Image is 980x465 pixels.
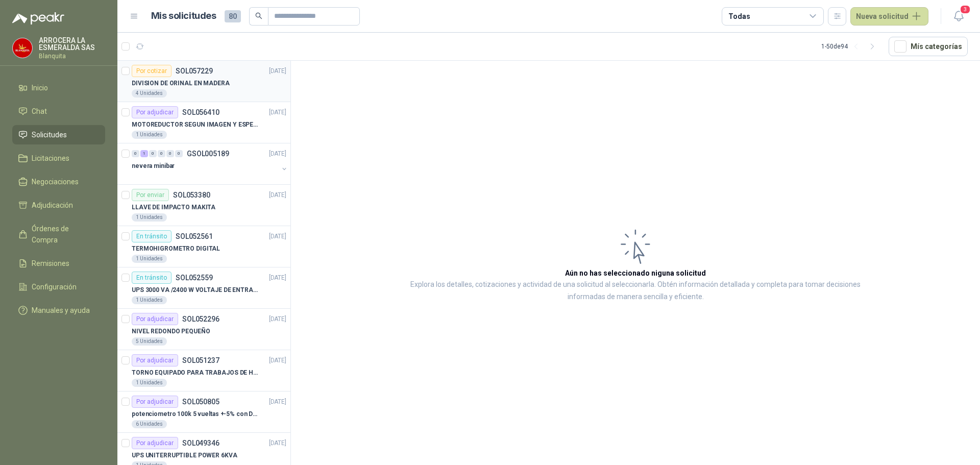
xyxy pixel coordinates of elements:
p: [DATE] [269,356,286,365]
p: SOL052559 [176,274,213,281]
span: Configuración [32,281,77,292]
span: Inicio [32,82,48,93]
div: 1 Unidades [132,131,167,139]
div: Por cotizar [132,65,171,77]
p: [DATE] [269,314,286,324]
button: Nueva solicitud [850,7,928,26]
p: ARROCERA LA ESMERALDA SAS [39,37,105,51]
div: Todas [728,11,750,22]
p: [DATE] [269,149,286,159]
p: [DATE] [269,190,286,200]
h3: Aún no has seleccionado niguna solicitud [565,267,706,279]
span: Licitaciones [32,153,69,164]
p: NIVEL REDONDO PEQUEÑO [132,327,210,336]
a: 0 1 0 0 0 0 GSOL005189[DATE] nevera minibar [132,148,288,180]
span: Negociaciones [32,176,79,187]
a: Manuales y ayuda [12,301,105,320]
p: SOL049346 [182,439,219,447]
span: Manuales y ayuda [32,305,90,316]
p: [DATE] [269,66,286,76]
p: TORNO EQUIPADO PARA TRABAJOS DE HASTA 1 METRO DE PRIMER O SEGUNDA MANO [132,368,259,378]
p: Explora los detalles, cotizaciones y actividad de una solicitud al seleccionarla. Obtén informaci... [393,279,878,303]
div: Por adjudicar [132,354,178,366]
a: Adjudicación [12,195,105,215]
div: 1 - 50 de 94 [821,38,880,55]
a: Órdenes de Compra [12,219,105,250]
p: SOL053380 [173,191,210,199]
p: LLAVE DE IMPACTO MAKITA [132,203,215,212]
div: En tránsito [132,272,171,284]
div: En tránsito [132,230,171,242]
div: 1 Unidades [132,213,167,222]
img: Logo peakr [12,12,64,25]
span: 80 [225,10,241,22]
div: 1 [140,150,148,157]
div: 1 Unidades [132,296,167,304]
p: [DATE] [269,108,286,117]
a: Solicitudes [12,125,105,144]
div: Por adjudicar [132,313,178,325]
p: GSOL005189 [187,150,229,157]
div: 0 [132,150,139,157]
p: DIVISION DE ORINAL EN MADERA [132,79,230,88]
a: En tránsitoSOL052561[DATE] TERMOHIGROMETRO DIGITAL1 Unidades [117,226,290,267]
p: SOL057229 [176,67,213,75]
div: 0 [158,150,165,157]
span: Órdenes de Compra [32,223,95,246]
p: [DATE] [269,438,286,448]
a: Chat [12,102,105,121]
button: 3 [949,7,968,26]
span: Adjudicación [32,200,73,211]
a: Remisiones [12,254,105,273]
p: SOL056410 [182,109,219,116]
p: TERMOHIGROMETRO DIGITAL [132,244,220,254]
p: nevera minibar [132,161,175,171]
p: UPS UNITERRUPTIBLE POWER 6KVA [132,451,237,460]
span: Remisiones [32,258,69,269]
div: Por adjudicar [132,106,178,118]
p: [DATE] [269,273,286,283]
span: 3 [960,5,971,14]
p: UPS 3000 VA /2400 W VOLTAJE DE ENTRADA / SALIDA 12V ON LINE [132,285,259,295]
div: 0 [149,150,157,157]
p: MOTOREDUCTOR SEGUN IMAGEN Y ESPECIFICACIONES ADJUNTAS [132,120,259,130]
a: Negociaciones [12,172,105,191]
span: search [255,12,262,19]
p: SOL050805 [182,398,219,405]
span: Chat [32,106,47,117]
a: Por adjudicarSOL051237[DATE] TORNO EQUIPADO PARA TRABAJOS DE HASTA 1 METRO DE PRIMER O SEGUNDA MA... [117,350,290,391]
a: Inicio [12,78,105,97]
a: Por adjudicarSOL050805[DATE] potenciometro 100k 5 vueltas +-5% con Dial perilla6 Unidades [117,391,290,433]
div: 5 Unidades [132,337,167,346]
div: 1 Unidades [132,379,167,387]
div: 0 [166,150,174,157]
div: Por adjudicar [132,396,178,408]
span: Solicitudes [32,129,67,140]
a: Por adjudicarSOL056410[DATE] MOTOREDUCTOR SEGUN IMAGEN Y ESPECIFICACIONES ADJUNTAS1 Unidades [117,102,290,143]
div: 1 Unidades [132,255,167,263]
p: [DATE] [269,232,286,241]
div: 0 [175,150,183,157]
div: Por adjudicar [132,437,178,449]
div: 4 Unidades [132,89,167,97]
a: Configuración [12,277,105,297]
h1: Mis solicitudes [151,9,216,23]
div: Por enviar [132,189,169,201]
a: Por enviarSOL053380[DATE] LLAVE DE IMPACTO MAKITA1 Unidades [117,185,290,226]
div: 6 Unidades [132,420,167,428]
button: Mís categorías [889,37,968,56]
p: SOL052561 [176,233,213,240]
p: Blanquita [39,53,105,59]
p: [DATE] [269,397,286,407]
a: Por adjudicarSOL052296[DATE] NIVEL REDONDO PEQUEÑO5 Unidades [117,309,290,350]
img: Company Logo [13,38,32,58]
a: Licitaciones [12,149,105,168]
a: Por cotizarSOL057229[DATE] DIVISION DE ORINAL EN MADERA4 Unidades [117,61,290,102]
a: En tránsitoSOL052559[DATE] UPS 3000 VA /2400 W VOLTAJE DE ENTRADA / SALIDA 12V ON LINE1 Unidades [117,267,290,309]
p: SOL051237 [182,357,219,364]
p: SOL052296 [182,315,219,323]
p: potenciometro 100k 5 vueltas +-5% con Dial perilla [132,409,259,419]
